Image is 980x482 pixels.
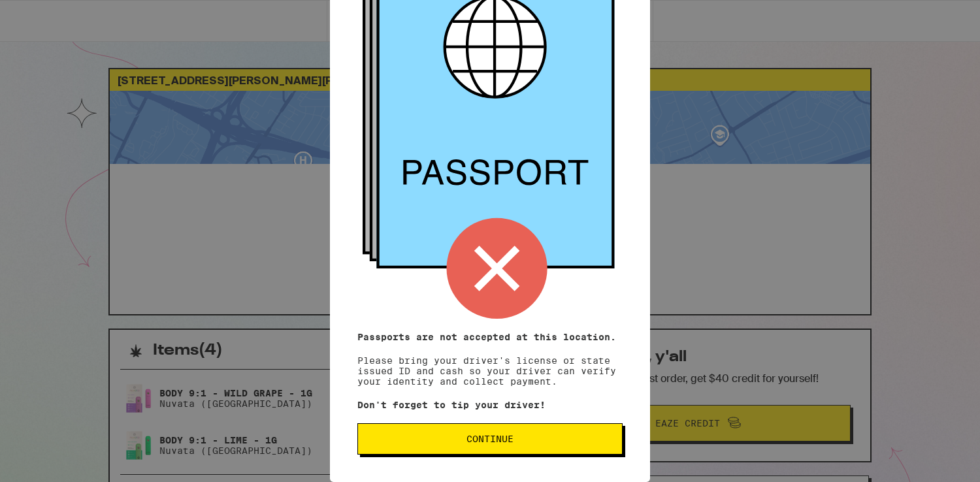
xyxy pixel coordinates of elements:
span: Hi. Need any help? [8,9,94,20]
span: Continue [466,434,514,443]
button: Continue [357,423,623,455]
p: Don't forget to tip your driver! [357,400,623,410]
p: Please bring your driver's license or state issued ID and cash so your driver can verify your ide... [357,332,623,387]
p: Passports are not accepted at this location. [357,332,623,342]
